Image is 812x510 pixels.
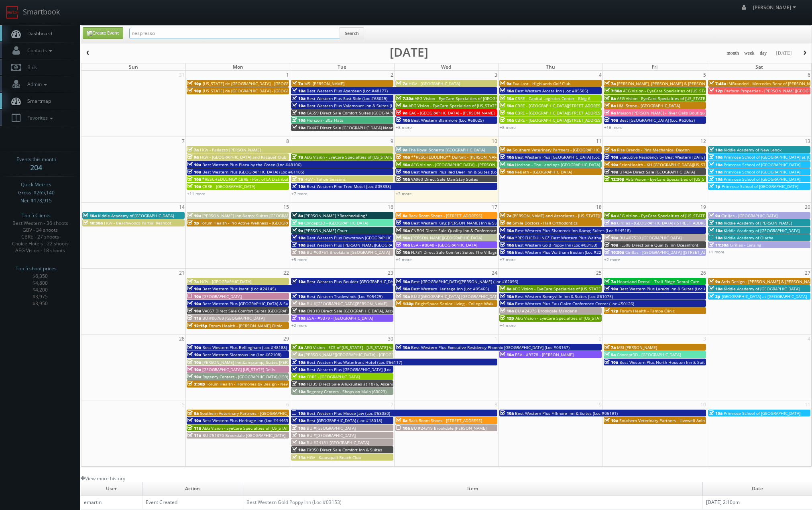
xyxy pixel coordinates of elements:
[292,154,303,160] span: 7a
[202,176,355,182] span: *RESCHEDULING* CBRE - Port of LA Distribution Center - [GEOGRAPHIC_DATA] 1
[500,257,516,262] a: +7 more
[304,220,368,226] span: Concept3D - [GEOGRAPHIC_DATA]
[396,154,410,160] span: 10a
[500,242,514,248] span: 10a
[500,124,516,130] a: +8 more
[396,117,410,123] span: 10a
[515,301,634,306] span: Best Western Plus Eau Claire Conference Center (Loc #50126)
[292,410,305,416] span: 10a
[187,184,201,189] span: 10a
[292,81,303,86] span: 7a
[604,220,616,226] span: 9a
[709,169,722,175] span: 10a
[722,184,798,189] span: Primrose School of [GEOGRAPHIC_DATA]
[307,184,391,189] span: Best Western Pine Tree Motel (Loc #05338)
[415,301,493,306] span: BrightSpace Senior Living - College Walk
[617,213,761,218] span: AEG Vision - EyeCare Specialties of [US_STATE] – [PERSON_NAME] Eye Care
[307,279,425,284] span: Best Western Plus Boulder [GEOGRAPHIC_DATA] (Loc #06179)
[500,410,514,416] span: 10a
[617,81,771,86] span: [PERSON_NAME], [PERSON_NAME] & [PERSON_NAME], LLC - [GEOGRAPHIC_DATA]
[604,345,616,350] span: 7a
[409,103,544,108] span: AEG Vision - EyeCare Specialties of [US_STATE] - In Focus Vision Center
[724,286,800,292] span: Kiddie Academy of [GEOGRAPHIC_DATA]
[500,147,511,153] span: 9a
[202,308,307,314] span: VA067 Direct Sale Comfort Suites [GEOGRAPHIC_DATA]
[304,213,368,218] span: [PERSON_NAME] *Rescheduling*
[617,279,699,284] span: Heartland Dental - Trail Ridge Dental Care
[604,242,618,248] span: 10a
[396,213,407,218] span: 8a
[411,169,516,175] span: Best Western Plus Red Deer Inn & Suites (Loc #61062)
[187,367,201,372] span: 10a
[515,228,631,233] span: Best Western Plus Shamrock Inn &amp; Suites (Loc #44518)
[292,110,305,116] span: 10a
[396,124,412,130] a: +8 more
[187,381,205,387] span: 3:30p
[411,154,523,160] span: **RESCHEDULING** DuPont - [PERSON_NAME] Plantation
[515,242,597,248] span: Best Western Gold Poppy Inn (Loc #03153)
[202,367,275,372] span: [GEOGRAPHIC_DATA] [US_STATE] Dells
[202,169,304,175] span: Best Western Plus [GEOGRAPHIC_DATA] (Loc #61105)
[753,4,798,11] span: [PERSON_NAME]
[709,184,720,189] span: 1p
[187,352,201,357] span: 10a
[292,235,305,241] span: 10a
[307,301,387,306] span: BU #[GEOGRAPHIC_DATA][PERSON_NAME]
[513,286,749,292] span: AEG Vision - EyeCare Specialties of [US_STATE] – Drs. [PERSON_NAME] and [PERSON_NAME]-Ost and Ass...
[724,176,800,182] span: Primrose School of [GEOGRAPHIC_DATA]
[187,294,201,299] span: 10a
[206,381,320,387] span: Forum Health - Hormones by Design - New Braunfels Clinic
[292,352,303,357] span: 8a
[513,81,570,86] span: Eva-Last - Highlands Golf Club
[709,294,720,299] span: 2p
[500,110,514,116] span: 10a
[200,147,261,153] span: HGV - Pallazzo [PERSON_NAME]
[724,220,792,226] span: Kiddie Academy of [PERSON_NAME]
[292,125,305,131] span: 10a
[513,213,639,218] span: [PERSON_NAME] and Associates - [US_STATE][GEOGRAPHIC_DATA]
[411,220,530,226] span: Best Western King [PERSON_NAME] Inn & Suites (Loc #62106)
[83,27,123,39] a: Create Event
[202,374,288,379] span: Regency Centers - [GEOGRAPHIC_DATA] (159)
[202,294,242,299] span: [GEOGRAPHIC_DATA]
[304,154,459,160] span: AEG Vision - EyeCare Specialties of [US_STATE] – EyeCare in [GEOGRAPHIC_DATA]
[307,367,409,372] span: Best Western Plus [GEOGRAPHIC_DATA] (Loc #50153)
[500,308,514,314] span: 10a
[604,257,620,262] a: +2 more
[515,88,588,94] span: Best Western Arcata Inn (Loc #05505)
[187,308,201,314] span: 10a
[396,81,407,86] span: 7a
[724,228,800,233] span: Kiddie Academy of [GEOGRAPHIC_DATA]
[604,154,618,160] span: 10a
[292,315,305,321] span: 10a
[515,294,613,299] span: Best Western Bonnyville Inn & Suites (Loc #61075)
[307,125,433,131] span: TX447 Direct Sale [GEOGRAPHIC_DATA] Near [GEOGRAPHIC_DATA]
[98,213,174,218] span: Kiddie Academy of [GEOGRAPHIC_DATA]
[411,117,484,123] span: Best Western Blairmore (Loc #68025)
[187,191,206,196] a: +11 more
[292,176,303,182] span: 7a
[604,359,618,365] span: 10a
[411,286,489,292] span: Best Western Heritage Inn (Loc #05465)
[515,96,590,101] span: CBRE - Capital Logistics Center - Bldg 6
[500,249,514,255] span: 10a
[709,162,722,167] span: 10a
[619,162,714,167] span: ScionHealth - KH [GEOGRAPHIC_DATA][US_STATE]
[619,359,735,365] span: Best Western Plus North Houston Inn & Suites (Loc #44475)
[724,48,742,58] button: month
[396,249,410,255] span: 10a
[292,359,305,365] span: 10a
[187,323,208,328] span: 12:15p
[730,242,761,248] span: Cirillas - Lansing
[623,88,761,94] span: AEG Vision - EyeCare Specialties of [US_STATE] – [PERSON_NAME] Vision
[500,301,514,306] span: 10a
[307,410,390,416] span: Best Western Plus Moose Jaw (Loc #68030)
[500,103,514,108] span: 10a
[200,410,299,416] span: Southern Veterinary Partners - [GEOGRAPHIC_DATA]
[709,228,722,233] span: 10a
[500,235,514,241] span: 10a
[396,220,410,226] span: 10a
[709,286,722,292] span: 10a
[619,235,682,241] span: BU #07530 [GEOGRAPHIC_DATA]
[187,213,201,218] span: 10a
